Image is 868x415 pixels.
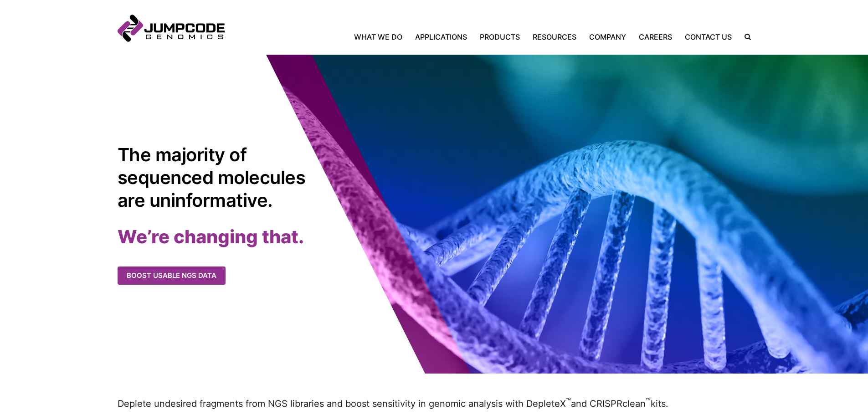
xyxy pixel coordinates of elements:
nav: Primary Navigation [225,31,738,42]
sup: ™ [646,397,651,405]
a: What We Do [354,31,409,42]
a: Boost usable NGS data [118,266,226,285]
p: Deplete undesired fragments from NGS libraries and boost sensitivity in genomic analysis with Dep... [118,396,751,410]
a: Company [583,31,632,42]
a: Careers [632,31,678,42]
a: Applications [409,31,473,42]
a: Products [473,31,526,42]
a: Contact Us [678,31,738,42]
h2: We’re changing that. [118,225,434,248]
h1: The majority of sequenced molecules are uninformative. [118,143,311,212]
sup: ™ [566,397,571,405]
label: Search the site. [738,34,751,40]
a: Resources [526,31,583,42]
